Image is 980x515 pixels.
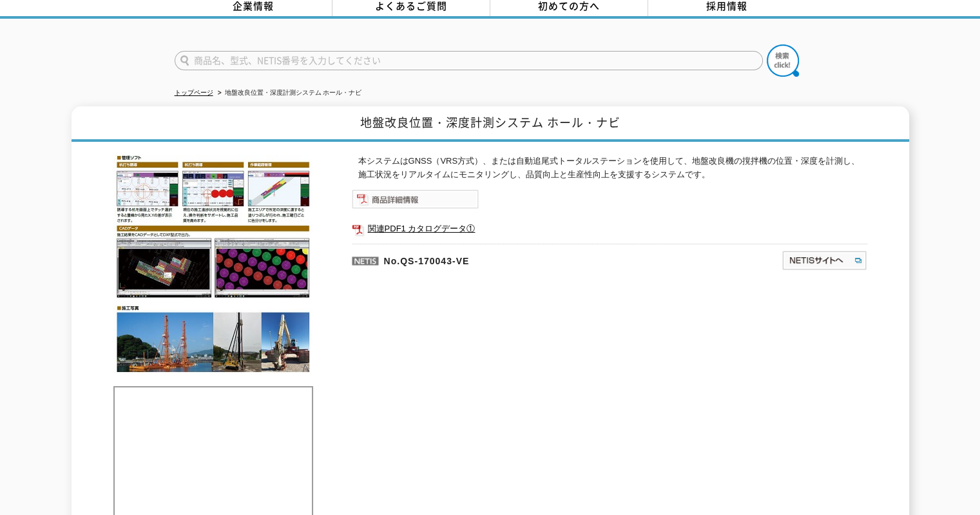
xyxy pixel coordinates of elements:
[113,155,313,373] img: 地盤改良位置・深度計測システム ホール・ナビ
[767,44,799,77] img: btn_search.png
[352,244,657,275] p: No.QS-170043-VE
[358,155,867,182] p: 本システムはGNSS（VRS方式）、または自動追尾式トータルステーションを使用して、地盤改良機の撹拌機の位置・深度を計測し、施工状況をリアルタイムにモニタリングし、品質向上と生産性向上を支援する...
[215,86,362,100] li: 地盤改良位置・深度計測システム ホール・ナビ
[175,89,213,96] a: トップページ
[352,197,479,207] a: 商品詳細情報システム
[175,51,763,70] input: 商品名、型式、NETIS番号を入力してください
[352,220,867,237] a: 関連PDF1 カタログデータ①
[352,189,479,209] img: 商品詳細情報システム
[72,106,909,142] h1: 地盤改良位置・深度計測システム ホール・ナビ
[782,250,867,271] img: NETISサイトへ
